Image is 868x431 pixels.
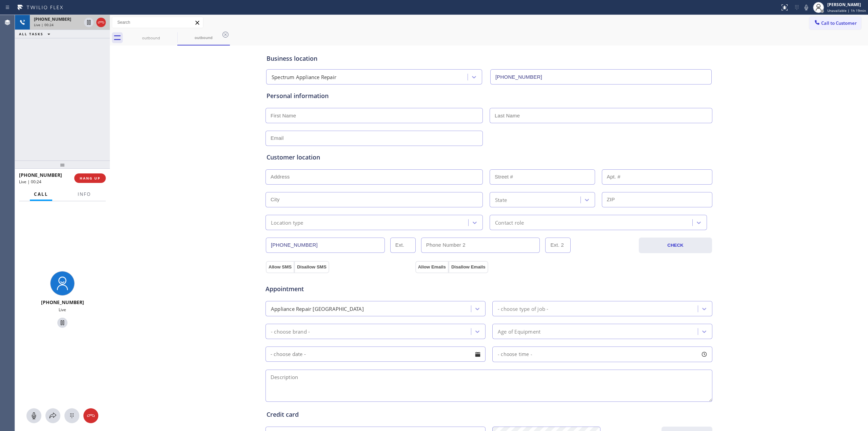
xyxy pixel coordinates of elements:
[30,188,52,201] button: Call
[421,238,540,253] input: Phone Number 2
[84,18,94,27] button: Hold Customer
[495,196,507,204] div: State
[267,410,711,419] div: Credit card
[265,284,414,294] span: Appointment
[639,238,712,253] button: CHECK
[80,176,100,181] span: HANG UP
[96,18,106,27] button: Hang up
[265,346,486,362] input: - choose date -
[74,173,106,183] button: HANG UP
[602,169,713,185] input: Apt. #
[41,299,84,305] span: [PHONE_NUMBER]
[125,35,177,40] div: outbound
[267,91,711,100] div: Personal information
[64,408,79,423] button: Open dialpad
[57,318,67,328] button: Hold Customer
[271,327,310,335] div: - choose brand -
[59,307,66,313] span: Live
[490,108,712,123] input: Last Name
[19,179,41,185] span: Live | 00:24
[271,219,303,226] div: Location type
[390,238,416,253] input: Ext.
[45,408,60,423] button: Open directory
[495,219,524,226] div: Contact role
[821,20,857,26] span: Call to Customer
[827,2,866,7] div: [PERSON_NAME]
[602,192,713,207] input: ZIP
[34,22,54,27] span: Live | 00:24
[490,169,595,185] input: Street #
[271,305,364,313] div: Appliance Repair [GEOGRAPHIC_DATA]
[809,17,861,30] button: Call to Customer
[19,172,62,178] span: [PHONE_NUMBER]
[19,32,43,36] span: ALL TASKS
[265,169,483,185] input: Address
[112,17,203,28] input: Search
[266,238,385,253] input: Phone Number
[265,108,483,123] input: First Name
[294,261,329,273] button: Disallow SMS
[265,192,483,207] input: City
[267,54,711,63] div: Business location
[34,191,48,197] span: Call
[827,8,866,13] span: Unavailable | 1h 19min
[415,261,449,273] button: Allow Emails
[490,69,712,85] input: Phone Number
[265,131,483,146] input: Email
[498,351,532,357] span: - choose time -
[78,191,91,197] span: Info
[74,188,95,201] button: Info
[272,73,336,81] div: Spectrum Appliance Repair
[83,408,98,423] button: Hang up
[26,408,41,423] button: Mute
[34,16,71,22] span: [PHONE_NUMBER]
[267,153,711,162] div: Customer location
[498,327,540,335] div: Age of Equipment
[498,305,548,313] div: - choose type of job -
[449,261,488,273] button: Disallow Emails
[802,3,811,12] button: Mute
[178,35,229,40] div: outbound
[15,30,57,38] button: ALL TASKS
[545,238,571,253] input: Ext. 2
[266,261,294,273] button: Allow SMS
